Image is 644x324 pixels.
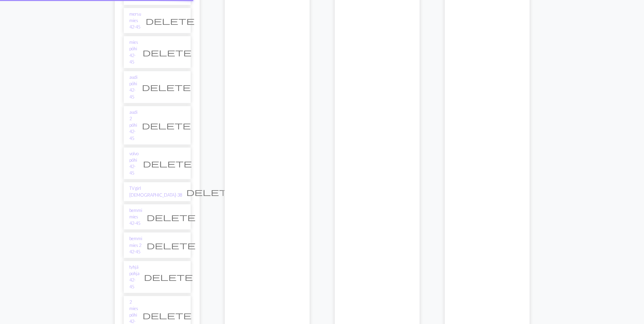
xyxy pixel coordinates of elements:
[129,109,137,142] a: audi 2 pöhi 42-45
[129,150,139,177] a: volvo pöhi 42-45
[129,185,182,198] a: TV girl [DEMOGRAPHIC_DATA]-38
[138,46,196,59] button: Delete chart
[129,11,141,31] a: mersu mies 42-45
[137,80,195,93] button: Delete chart
[129,235,142,255] a: bemmi mies 2 42-45
[142,239,200,252] button: Delete chart
[129,207,142,227] a: bemmi mies 42-45
[142,121,191,130] span: delete
[186,187,235,197] span: delete
[142,211,200,223] button: Delete chart
[129,74,137,100] a: audi pöhi 42-45
[137,119,195,132] button: Delete chart
[143,310,191,320] span: delete
[138,309,196,322] button: Delete chart
[144,272,193,282] span: delete
[140,270,197,283] button: Delete chart
[147,212,196,222] span: delete
[143,48,191,57] span: delete
[139,157,196,170] button: Delete chart
[141,14,199,27] button: Delete chart
[147,240,196,250] span: delete
[182,185,240,198] button: Delete chart
[143,159,192,168] span: delete
[129,39,138,65] a: mies pöhi 42-45
[146,16,195,25] span: delete
[142,82,191,92] span: delete
[129,264,140,290] a: tyhjä pohja 42-45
